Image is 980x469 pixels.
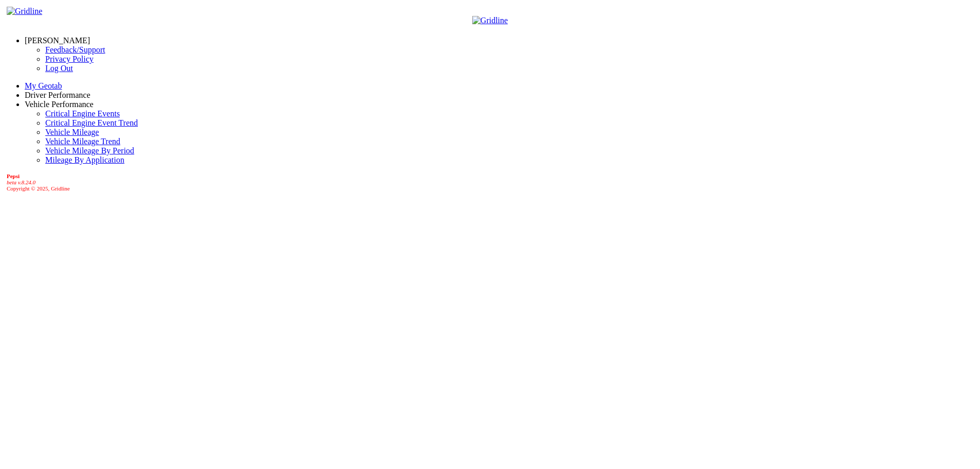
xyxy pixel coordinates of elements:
img: Gridline [7,7,42,16]
a: Critical Engine Event Trend [45,118,138,127]
a: Vehicle Performance [25,100,94,109]
a: Driver Performance [25,91,91,99]
a: Privacy Policy [45,55,94,63]
a: Vehicle Mileage [45,128,99,136]
a: Mileage By Application [45,155,124,164]
a: Feedback/Support [45,45,105,54]
img: Gridline [472,16,508,25]
a: Vehicle Mileage By Period [45,146,134,155]
div: Copyright © 2025, Gridline [7,173,976,192]
i: beta v.8.24.0 [7,179,35,185]
a: Vehicle Mileage Trend [45,137,120,146]
b: Pepsi [7,173,20,179]
a: Critical Engine Events [45,109,120,118]
a: My Geotab [25,81,62,90]
a: [PERSON_NAME] [25,36,90,45]
a: Log Out [45,64,73,73]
